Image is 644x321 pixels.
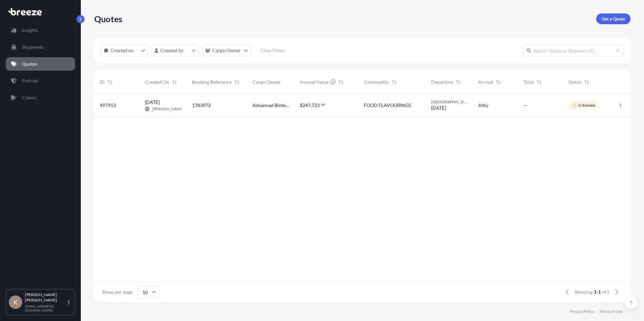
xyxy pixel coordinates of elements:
[25,304,67,312] p: [EMAIL_ADDRESS][DOMAIN_NAME]
[13,299,18,306] span: K
[454,78,462,86] button: Sort
[94,13,122,24] p: Quotes
[337,78,345,86] button: Sort
[594,289,601,295] span: 1-1
[600,309,622,314] a: Terms of Use
[302,103,311,108] span: 247
[254,45,292,56] button: Clear Filters
[22,61,37,67] p: Quotes
[233,78,241,86] button: Sort
[431,79,453,85] span: Departure
[100,102,116,109] span: 497913
[212,47,241,54] p: Cargo Owner
[152,106,184,112] span: [PERSON_NAME]
[6,24,75,37] a: Insights
[22,27,38,34] p: Insights
[110,47,134,54] p: Created on
[321,104,325,106] span: 99
[364,102,411,109] span: FOOD FLAVOURINGS
[160,47,184,54] p: Created by
[578,103,595,108] p: In Review
[253,79,281,85] span: Cargo Owner
[170,78,179,86] button: Sort
[6,57,75,71] a: Quotes
[311,103,312,108] span: ,
[300,79,328,85] span: Insured Value
[22,77,38,84] p: Policies
[569,79,581,85] span: Status
[145,79,169,85] span: Created On
[602,15,625,22] p: Get a Quote
[494,78,503,86] button: Sort
[146,106,149,112] span: KO
[300,103,302,108] span: $
[106,78,114,86] button: Sort
[253,102,289,109] span: Advanced Biotech Europe GmbH
[523,79,534,85] span: Total
[364,79,389,85] span: Commodity
[478,102,488,109] span: Athy
[596,13,631,24] a: Get a Quote
[431,99,468,105] span: [GEOGRAPHIC_DATA]
[478,79,493,85] span: Arrival
[523,44,624,57] input: Search Quote or Shipment ID...
[575,289,592,295] span: Showing
[6,74,75,87] a: Policies
[100,79,105,85] span: ID
[101,44,148,57] button: createdOn Filter options
[312,103,320,108] span: 723
[192,102,211,109] span: 1783972
[102,289,133,295] span: Rows per page
[583,78,591,86] button: Sort
[22,44,44,50] p: Shipments
[261,47,285,54] p: Clear Filters
[390,78,398,86] button: Sort
[22,94,36,101] p: Claims
[602,289,609,295] span: of 1
[25,292,67,303] p: [PERSON_NAME] [PERSON_NAME]
[431,105,446,111] span: [DATE]
[6,91,75,104] a: Claims
[523,102,527,109] span: —
[570,309,594,314] a: Privacy Policy
[145,99,160,106] span: [DATE]
[320,104,321,106] span: .
[152,44,199,57] button: createdBy Filter options
[535,78,543,86] button: Sort
[202,44,251,57] button: cargoOwner Filter options
[6,40,75,54] a: Shipments
[192,79,231,85] span: Booking Reference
